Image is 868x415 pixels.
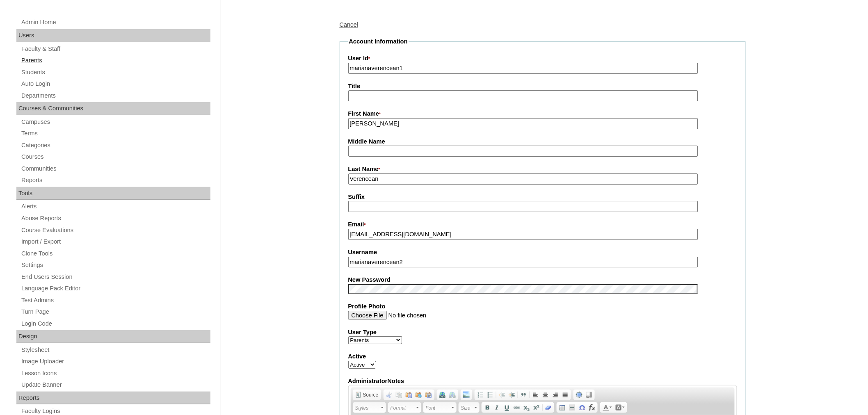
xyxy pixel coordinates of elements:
a: Alerts [21,201,210,212]
label: Active [348,352,737,361]
span: Format [391,403,415,413]
a: Cut [384,390,394,399]
a: Strike Through [512,403,522,412]
label: First Name [348,109,737,119]
a: Insert Equation [587,403,597,412]
a: Login Code [21,319,210,329]
a: Subscript [522,403,532,412]
a: Insert Special Character [577,403,587,412]
a: Decrease Indent [497,390,507,399]
a: Unlink [448,390,457,399]
a: Courses [21,152,210,162]
label: Email [348,220,737,229]
a: Paste as plain text [414,390,424,399]
a: Align Right [550,390,560,399]
div: Courses & Communities [16,102,210,115]
label: Suffix [348,193,737,201]
label: User Type [348,328,737,337]
a: Auto Login [21,79,210,89]
a: Background Color [614,403,626,412]
a: Import / Export [21,237,210,247]
a: Font [423,402,457,413]
a: Insert Horizontal Line [567,403,577,412]
a: Paste [404,390,414,399]
a: Stylesheet [21,345,210,355]
div: Tools [16,187,210,200]
a: Parents [21,55,210,66]
a: Lesson Icons [21,368,210,379]
a: Insert/Remove Bulleted List [485,390,495,399]
a: Categories [21,140,210,150]
a: Campuses [21,117,210,127]
a: Turn Page [21,307,210,317]
div: Reports [16,392,210,405]
div: Design [16,330,210,343]
a: Communities [21,164,210,174]
a: Source [354,390,380,399]
a: Align Left [531,390,541,399]
a: Settings [21,260,210,270]
a: Update Banner [21,380,210,390]
a: Table [557,403,567,412]
a: Underline [502,403,512,412]
label: AdministratorNotes [348,377,737,385]
a: Italic [492,403,502,412]
a: Students [21,67,210,78]
a: Show Blocks [584,390,594,399]
a: End Users Session [21,272,210,282]
a: Add Image [461,390,471,399]
label: Last Name [348,165,737,174]
a: Justify [560,390,570,399]
a: Cancel [340,21,359,28]
a: Departments [21,91,210,101]
label: New Password [348,276,737,284]
a: Link [438,390,448,399]
a: Increase Indent [507,390,517,399]
a: Paste from Word [424,390,434,399]
span: Font [426,403,450,413]
div: Users [16,29,210,42]
a: Bold [482,403,492,412]
a: Language Pack Editor [21,283,210,294]
a: Faculty & Staff [21,44,210,54]
a: Format [388,402,421,413]
a: Terms [21,128,210,139]
a: Center [541,390,550,399]
label: Profile Photo [348,302,737,311]
span: Styles [355,403,380,413]
a: Maximize [574,390,584,399]
a: Size [459,402,480,413]
a: Course Evaluations [21,225,210,235]
a: Superscript [532,403,541,412]
a: Clone Tools [21,249,210,259]
a: Styles [353,402,386,413]
a: Remove Format [544,403,553,412]
label: Middle Name [348,137,737,146]
span: Source [362,392,379,398]
legend: Account Information [348,37,409,46]
a: Copy [394,390,404,399]
span: Size [461,403,473,413]
a: Abuse Reports [21,213,210,223]
a: Image Uploader [21,356,210,367]
label: Title [348,82,737,91]
label: User Id [348,54,737,63]
a: Test Admins [21,295,210,306]
a: Reports [21,175,210,185]
a: Text Color [601,403,614,412]
label: Username [348,248,737,257]
a: Admin Home [21,17,210,27]
a: Block Quote [519,390,529,399]
a: Insert/Remove Numbered List [475,390,485,399]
